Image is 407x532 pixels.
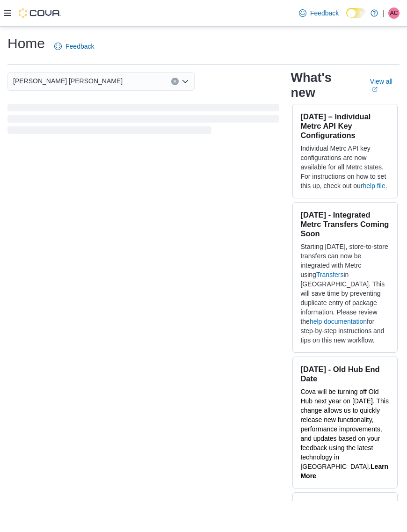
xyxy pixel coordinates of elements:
a: Transfers [316,271,344,278]
svg: External link [372,87,378,92]
img: Cova [19,8,61,18]
h3: [DATE] - Integrated Metrc Transfers Coming Soon [300,210,390,238]
a: Learn More [300,463,388,480]
h1: Home [7,34,45,53]
p: Individual Metrc API key configurations are now available for all Metrc states. For instructions ... [300,144,390,190]
h3: [DATE] – Individual Metrc API Key Configurations [300,112,390,140]
a: help documentation [310,318,367,325]
div: Alex Collier [388,7,400,19]
p: Starting [DATE], store-to-store transfers can now be integrated with Metrc using in [GEOGRAPHIC_D... [300,242,390,345]
a: help file [363,182,385,189]
h2: What's new [291,70,358,100]
p: | [383,7,385,19]
a: Feedback [295,4,342,22]
a: Feedback [51,37,98,56]
h3: [DATE] - Old Hub End Date [300,364,390,383]
button: Clear input [171,78,179,85]
span: [PERSON_NAME] [PERSON_NAME] [13,75,123,87]
button: Open list of options [182,78,189,85]
input: Dark Mode [346,8,366,18]
span: Loading [7,106,279,136]
span: Cova will be turning off Old Hub next year on [DATE]. This change allows us to quickly release ne... [300,388,389,470]
a: View allExternal link [370,78,400,93]
h3: [DATE] - New Compliance Feature Included in v1.30.1 [300,500,390,528]
span: Feedback [310,8,339,18]
span: Feedback [65,42,94,51]
span: AC [390,7,398,19]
